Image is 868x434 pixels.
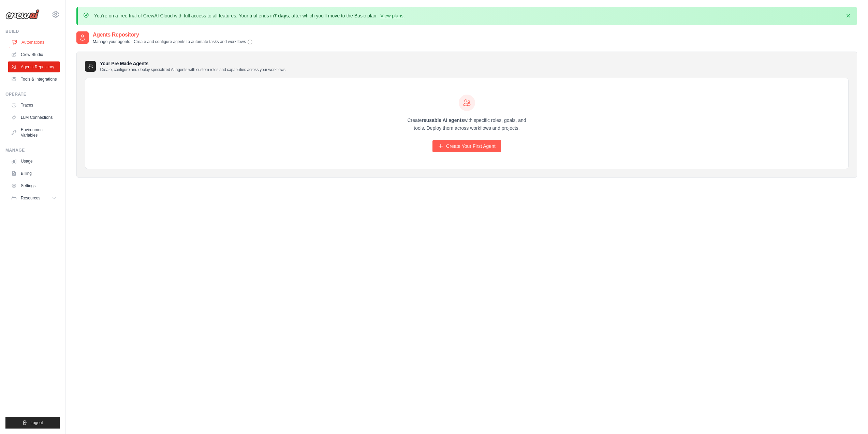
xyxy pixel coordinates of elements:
[8,61,60,72] a: Agents Repository
[422,117,464,123] strong: reusable AI agents
[5,148,60,153] div: Manage
[100,60,285,72] h3: Your Pre Made Agents
[8,49,60,60] a: Crew Studio
[274,13,289,18] strong: 7 days
[8,168,60,179] a: Billing
[8,124,60,141] a: Environment Variables
[5,29,60,34] div: Build
[380,13,403,18] a: View plans
[21,195,40,201] span: Resources
[8,156,60,167] a: Usage
[8,180,60,191] a: Settings
[93,31,253,39] h2: Agents Repository
[8,74,60,85] a: Tools & Integrations
[30,420,43,425] span: Logout
[401,116,532,132] p: Create with specific roles, goals, and tools. Deploy them across workflows and projects.
[8,100,60,111] a: Traces
[8,112,60,123] a: LLM Connections
[8,193,60,204] button: Resources
[5,92,60,97] div: Operate
[94,12,405,19] p: You're on a free trial of CrewAI Cloud with full access to all features. Your trial ends in , aft...
[100,67,285,72] p: Create, configure and deploy specialized AI agents with custom roles and capabilities across your...
[5,417,60,429] button: Logout
[93,39,253,45] p: Manage your agents - Create and configure agents to automate tasks and workflows
[9,37,60,48] a: Automations
[432,140,501,152] a: Create Your First Agent
[5,9,40,19] img: Logo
